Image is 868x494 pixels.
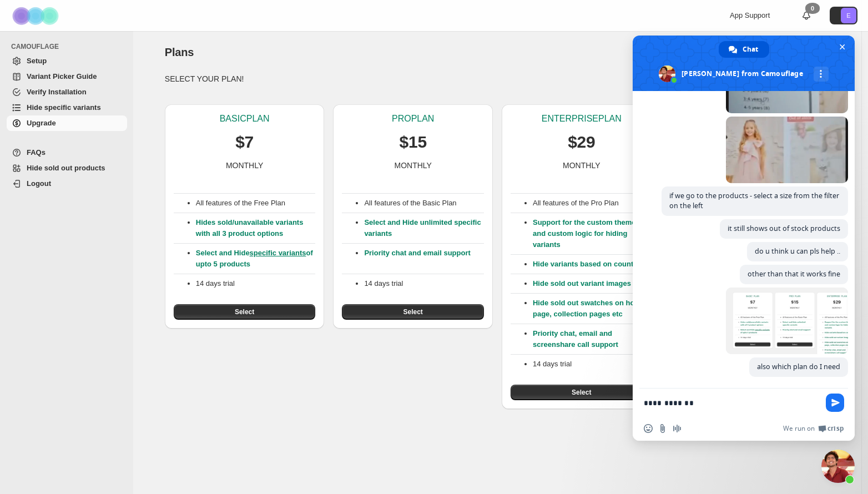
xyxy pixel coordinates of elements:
[11,42,128,51] span: CAMOUFLAGE
[9,1,64,31] img: Camouflage
[220,113,270,124] p: BASIC PLAN
[7,115,127,131] a: Upgrade
[841,8,856,23] span: Avatar with initials E
[826,394,844,412] span: Send
[719,41,769,58] div: Chat
[644,424,653,433] span: Insert an emoji
[669,191,839,210] span: if we go to the products - select a size from the filter on the left
[783,424,844,433] a: We run onCrisp
[196,198,316,209] p: All features of the Free Plan
[196,248,316,270] p: Select and Hide of upto 5 products
[533,328,653,350] p: Priority chat, email and screenshare call support
[755,246,840,256] span: do u think u can pls help ..
[801,10,812,21] a: 0
[27,148,46,157] span: FAQs
[27,88,87,96] span: Verify Installation
[7,145,127,160] a: FAQs
[7,53,127,69] a: Setup
[511,385,653,400] button: Select
[196,217,316,239] p: Hides sold/unavailable variants with all 3 product options
[748,269,840,279] span: other than that it works fine
[846,12,850,19] text: E
[27,57,47,65] span: Setup
[394,160,431,171] p: MONTHLY
[658,424,667,433] span: Send a file
[196,278,316,289] p: 14 days trial
[743,41,758,58] span: Chat
[7,100,127,115] a: Hide specific variants
[533,298,653,320] p: Hide sold out swatches on home page, collection pages etc
[27,164,105,172] span: Hide sold out products
[836,41,848,53] span: Close chat
[392,113,434,124] p: PRO PLAN
[27,179,51,188] span: Logout
[757,362,840,371] span: also which plan do I need
[568,131,595,153] p: $29
[830,7,857,24] button: Avatar with initials E
[673,424,682,433] span: Audio message
[533,359,653,370] p: 14 days trial
[533,259,653,270] p: Hide variants based on countries
[572,388,591,397] span: Select
[542,113,622,124] p: ENTERPRISE PLAN
[533,217,653,250] p: Support for the custom themes and custom logic for hiding variants
[165,73,830,84] p: SELECT YOUR PLAN!
[814,67,829,82] div: More channels
[728,224,840,233] span: it still shows out of stock products
[364,248,484,270] p: Priority chat and email support
[805,3,820,14] div: 0
[644,398,819,408] textarea: Compose your message...
[730,11,770,19] span: App Support
[174,304,316,320] button: Select
[7,160,127,176] a: Hide sold out products
[27,72,97,80] span: Variant Picker Guide
[27,103,101,112] span: Hide specific variants
[783,424,815,433] span: We run on
[7,176,127,191] a: Logout
[226,160,263,171] p: MONTHLY
[403,308,423,316] span: Select
[827,424,844,433] span: Crisp
[235,131,254,153] p: $7
[364,198,484,209] p: All features of the Basic Plan
[364,278,484,289] p: 14 days trial
[7,84,127,100] a: Verify Installation
[165,46,194,58] span: Plans
[342,304,484,320] button: Select
[7,69,127,84] a: Variant Picker Guide
[821,450,855,483] div: Close chat
[400,131,427,153] p: $15
[250,249,306,257] a: specific variants
[27,119,56,127] span: Upgrade
[235,308,254,316] span: Select
[563,160,600,171] p: MONTHLY
[533,198,653,209] p: All features of the Pro Plan
[364,217,484,239] p: Select and Hide unlimited specific variants
[533,278,653,289] p: Hide sold out variant images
